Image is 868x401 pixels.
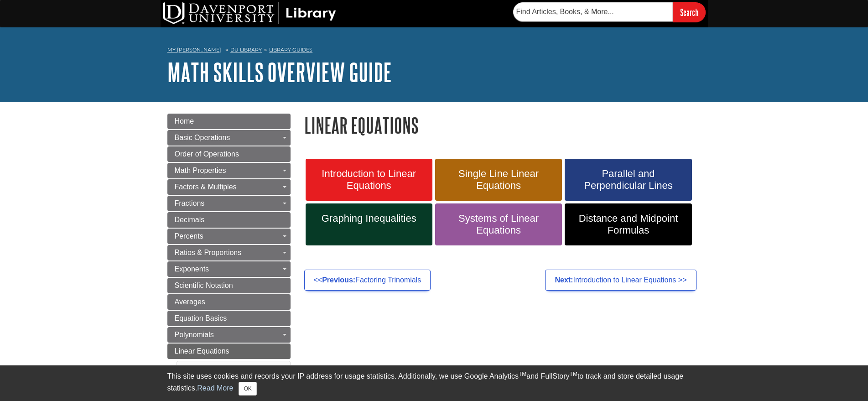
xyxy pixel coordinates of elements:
a: My [PERSON_NAME] [167,46,221,54]
a: Polynomials [167,327,291,343]
strong: Previous: [322,276,355,284]
a: Math Skills Overview Guide [167,58,392,86]
a: Next:Introduction to Linear Equations >> [545,270,696,291]
a: Equation Basics [167,311,291,326]
span: Order of Operations [175,150,239,158]
a: Systems of Linear Equations [435,203,562,245]
input: Search [673,2,706,22]
sup: TM [570,371,577,377]
a: Math Properties [167,163,291,178]
img: DU Library [163,2,336,24]
a: Factors & Multiples [167,179,291,195]
a: Introduction to Linear Equations [306,159,432,201]
span: Introduction to Linear Equations [312,168,426,192]
div: This site uses cookies and records your IP address for usage statistics. Additionally, we use Goo... [167,371,701,396]
nav: breadcrumb [167,44,701,58]
span: Basic Operations [175,134,230,141]
a: Averages [167,294,291,310]
span: Math Properties [175,167,226,174]
span: Percents [175,232,203,240]
a: Distance and Midpoint Formulas [565,203,691,245]
a: DU Library [230,47,262,53]
a: Library Guides [269,47,312,53]
a: Exponents [167,261,291,277]
span: Equation Basics [175,314,227,322]
a: Basic Operations [167,130,291,146]
form: Searches DU Library's articles, books, and more [513,2,706,22]
span: Distance and Midpoint Formulas [572,213,685,236]
button: Close [239,382,256,396]
a: Decimals [167,212,291,228]
a: <<Previous:Factoring Trinomials [304,270,431,291]
a: Parallel and Perpendicular Lines [565,159,691,201]
span: Ratios & Proportions [175,249,242,256]
h1: Linear Equations [304,114,701,137]
span: Scientific Notation [175,281,233,289]
span: Home [175,117,194,125]
a: Graphing Inequalities [306,203,432,245]
a: Contents [184,365,213,372]
span: Decimals [175,216,205,224]
span: Polynomials [175,331,214,339]
a: Percents [167,229,291,244]
a: Fractions [167,196,291,211]
a: Order of Operations [167,146,291,162]
span: Single Line Linear Equations [442,168,555,192]
span: Graphing Inequalities [312,213,426,224]
span: Parallel and Perpendicular Lines [572,168,685,192]
a: Linear Equations [167,344,291,359]
input: Find Articles, Books, & More... [513,2,673,21]
span: Averages [175,298,205,306]
span: Exponents [175,265,209,273]
span: Factors & Multiples [175,183,237,191]
a: Home [167,114,291,129]
strong: Next: [555,276,573,284]
a: Single Line Linear Equations [435,159,562,201]
a: Read More [197,384,233,392]
span: Linear Equations [175,347,229,355]
a: Ratios & Proportions [167,245,291,260]
span: Fractions [175,199,205,207]
span: Systems of Linear Equations [442,213,555,236]
a: Scientific Notation [167,278,291,293]
sup: TM [519,371,526,377]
